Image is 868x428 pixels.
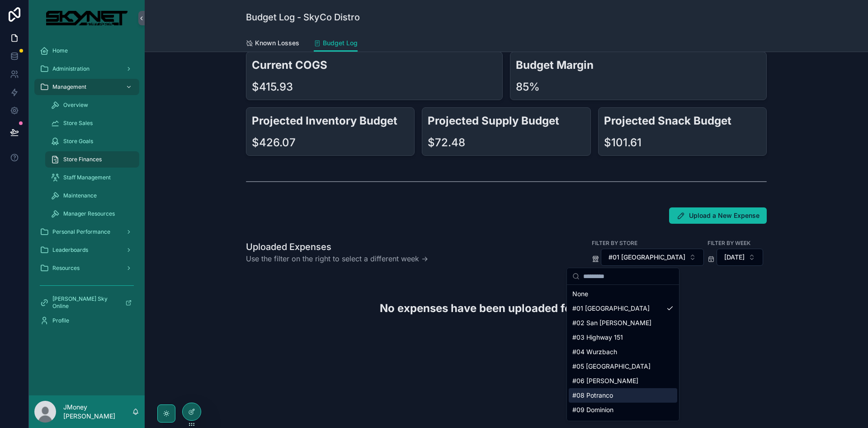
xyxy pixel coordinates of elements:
img: App logo [46,11,127,25]
span: Store Goals [63,138,93,145]
a: Maintenance [45,188,139,204]
div: $426.07 [252,135,296,150]
button: Select Button [601,249,704,266]
a: Store Finances [45,151,139,168]
a: Budget Log [314,35,358,52]
div: $101.61 [604,135,642,150]
div: Suggestions [567,285,679,421]
div: #08 Potranco [569,388,677,403]
div: $72.48 [428,135,465,150]
span: Manager Resources [63,210,115,217]
span: Upload a New Expense [689,211,759,220]
div: #05 [GEOGRAPHIC_DATA] [569,359,677,374]
h2: Current COGS [252,58,497,72]
a: Known Losses [246,35,299,53]
div: None [569,287,677,301]
span: [DATE] [724,253,745,262]
h2: Projected Supply Budget [428,113,585,128]
div: 85% [516,80,540,94]
p: JMoney [PERSON_NAME] [63,403,132,421]
button: Upload a New Expense [669,207,767,224]
span: Profile [52,317,69,324]
span: Maintenance [63,192,97,199]
a: Overview [45,97,139,113]
span: Staff Management [63,174,111,181]
a: Administration [34,61,139,77]
a: Home [34,43,139,59]
span: Use the filter on the right to select a different week -> [246,253,428,264]
span: Store Finances [63,156,102,163]
a: Manager Resources [45,206,139,222]
div: #03 Highway 151 [569,330,677,345]
span: Known Losses [255,38,299,48]
span: [PERSON_NAME] Sky Online [52,295,118,310]
span: Management [52,83,86,91]
h1: Uploaded Expenses [246,240,428,253]
span: Overview [63,101,88,109]
div: scrollable content [29,36,145,395]
a: Staff Management [45,169,139,186]
a: Profile [34,313,139,329]
label: Filter By Week [708,239,750,247]
span: Store Sales [63,120,93,127]
a: Store Goals [45,133,139,149]
a: Management [34,79,139,95]
div: #01 [GEOGRAPHIC_DATA] [569,301,677,316]
span: Leaderboards [52,246,88,254]
h2: Budget Margin [516,58,761,72]
span: Personal Performance [52,228,110,236]
div: #04 Wurzbach [569,345,677,359]
button: Select Button [717,249,763,266]
span: #01 [GEOGRAPHIC_DATA] [609,253,685,262]
label: Filter By Store [592,239,637,247]
div: #09 Dominion [569,403,677,417]
span: Administration [52,65,90,72]
div: #06 [PERSON_NAME] [569,374,677,388]
a: Personal Performance [34,224,139,240]
div: $415.93 [252,80,293,94]
a: Leaderboards [34,242,139,258]
h2: Projected Inventory Budget [252,113,409,128]
h1: Budget Log - SkyCo Distro [246,11,360,24]
h2: No expenses have been uploaded for this week! [380,301,633,316]
div: #02 San [PERSON_NAME] [569,316,677,330]
a: [PERSON_NAME] Sky Online [34,294,139,311]
h2: Projected Snack Budget [604,113,761,128]
a: Store Sales [45,115,139,131]
span: Resources [52,264,80,272]
span: Home [52,47,68,54]
a: Resources [34,260,139,276]
span: Budget Log [323,38,358,48]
